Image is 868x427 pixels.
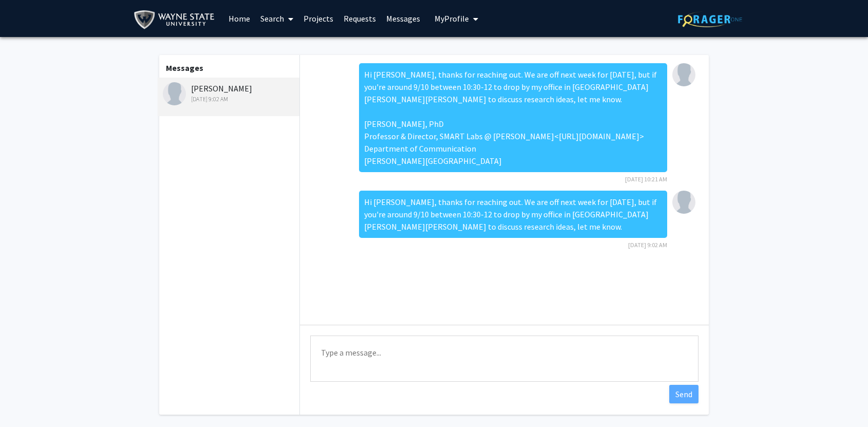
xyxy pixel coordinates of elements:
[8,381,44,419] iframe: Chat
[359,191,667,238] div: Hi [PERSON_NAME], thanks for reaching out. We are off next week for [DATE], but if you're around ...
[134,8,219,31] img: Wayne State University Logo
[669,385,699,403] button: Send
[338,1,381,36] a: Requests
[255,1,298,36] a: Search
[672,191,695,214] img: Stephanie Tong
[628,241,667,249] span: [DATE] 9:02 AM
[298,1,338,36] a: Projects
[625,175,667,183] span: [DATE] 10:21 AM
[223,1,255,36] a: Home
[672,63,695,86] img: Stephanie Tong
[166,63,203,73] b: Messages
[678,11,742,27] img: ForagerOne Logo
[163,95,297,104] div: [DATE] 9:02 AM
[381,1,425,36] a: Messages
[163,82,186,105] img: Zachariah Bitar
[359,63,667,172] div: Hi [PERSON_NAME], thanks for reaching out. We are off next week for [DATE], but if you're around ...
[163,82,297,104] div: [PERSON_NAME]
[310,336,699,382] textarea: Message
[435,13,469,24] span: My Profile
